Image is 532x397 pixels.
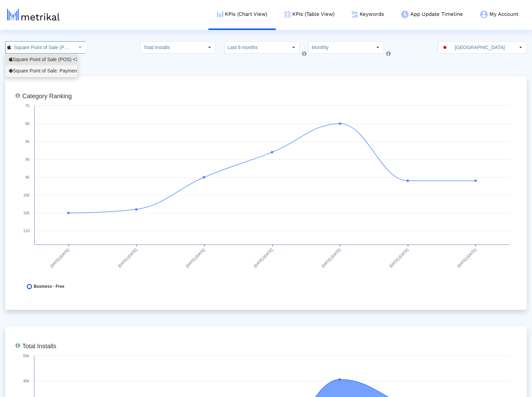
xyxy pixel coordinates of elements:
div: Square Point of Sale: Payment <com.squareup> [9,68,74,74]
text: [DATE]-[DATE] [117,248,138,268]
button: Add App [5,54,38,66]
text: 100 [23,193,30,197]
text: [DATE]-[DATE] [185,248,206,268]
div: Select [515,42,527,53]
img: keywords.png [352,11,358,18]
img: metrical-logo-light.png [7,9,60,21]
text: 75 [25,104,30,108]
text: 50k [23,354,29,358]
text: [DATE]-[DATE] [49,248,70,268]
img: kpi-chart-menu-icon.png [217,11,223,17]
img: my-account-menu-icon.png [480,11,488,18]
text: 90 [25,157,30,161]
img: kpi-table-menu-icon.png [284,11,291,18]
tspan: Category Ranking [22,93,72,100]
img: app-update-menu-icon.png [401,11,409,18]
div: Select [74,42,86,53]
text: [DATE]-[DATE] [456,248,477,268]
text: 40k [23,379,29,383]
text: [DATE]-[DATE] [321,248,341,268]
text: 80 [25,122,30,126]
div: Square Point of Sale (POS) <335393788> [9,56,74,63]
text: [DATE]-[DATE] [389,248,409,268]
div: Select [372,42,384,53]
tspan: Total Installs [22,343,56,350]
text: 105 [23,211,30,215]
text: 85 [25,139,30,144]
text: [DATE]-[DATE] [253,248,273,268]
div: Select [204,42,215,53]
text: 95 [25,175,30,179]
text: 110 [23,229,30,233]
div: Select [288,42,299,53]
span: Business - Free [34,284,64,289]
